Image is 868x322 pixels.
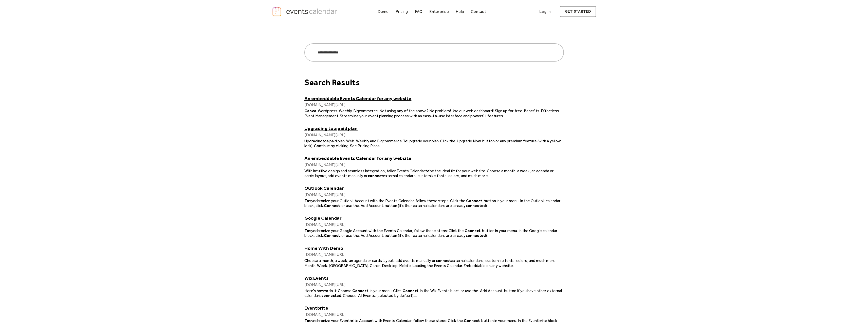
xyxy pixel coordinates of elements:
[340,233,466,238] span: . or use the. Add Account. button (if other external calendars are already
[402,288,418,293] strong: Connect
[437,113,504,118] span: -use interface and powerful features.
[341,293,414,298] span: . Choose. All Events. (selected by default).
[415,10,423,13] div: FAQ
[304,168,554,178] span: be the ideal fit for your website. Choose a month, a week, an agenda or cards layout, add events ...
[304,245,564,251] a: Home With Demo
[304,258,436,263] span: Choose a month, a week, an agenda or cards layout, add events manually or
[378,10,389,13] div: Demo
[413,8,425,15] a: FAQ
[304,228,558,238] span: . button in your menu. In the Google calendar block, click.
[425,168,430,173] strong: to
[534,6,556,17] a: Log In
[489,173,492,178] span: …
[304,125,564,131] a: Upgrading to a paid plan
[471,10,486,13] div: Contact
[304,252,564,257] div: [DOMAIN_NAME][URL]
[304,275,564,281] a: Wix Events
[304,185,564,191] a: Outlook Calendar
[340,203,466,208] span: . or use the. Add Account. button (if other external calendars are already
[486,203,488,208] span: ).
[427,8,451,15] a: Enterprise
[304,258,557,268] span: external calendars, customize fonts, colors, and much more. Month. Week. [GEOGRAPHIC_DATA]. Cards...
[321,293,341,298] strong: connected
[466,198,482,203] strong: Connect
[368,288,402,293] span: . in your menu. Click.
[380,143,383,148] span: …
[304,162,564,167] div: [DOMAIN_NAME][URL]
[560,6,596,17] a: get started
[304,108,559,118] span: . Wordpress. Weebly. Bigcommerce. Not using any of the above? No problem! Use our web dashboard! ...
[488,203,491,208] span: …
[304,288,562,298] span: . in the Wix Events block or use the. Add Account. button if you have other external calendars
[396,10,408,13] div: Pricing
[304,96,564,101] a: An embeddable Events Calendar for any website
[328,288,352,293] span: do it: Choose.
[324,288,328,293] strong: to
[433,113,437,118] strong: to
[324,233,340,238] strong: Connect
[368,173,383,178] strong: connect
[304,228,309,233] strong: To
[414,293,417,298] span: …
[304,215,564,221] a: Google Calendar
[352,288,368,293] strong: Connect
[429,10,449,13] div: Enterprise
[304,168,425,173] span: With intuitive design and seamless integration, tailor Events Calendar
[304,305,564,311] a: Eventbrite
[394,8,410,15] a: Pricing
[514,263,517,268] span: …
[488,233,491,238] span: …
[304,132,564,137] div: [DOMAIN_NAME][URL]
[466,203,486,208] strong: connected
[304,198,309,203] strong: To
[403,139,408,143] strong: To
[309,228,465,233] span: synchronize your Google Account with the Events Calendar, follow these steps: Click the.
[304,282,564,287] div: [DOMAIN_NAME][URL]
[304,222,564,227] div: [DOMAIN_NAME][URL]
[376,8,391,15] a: Demo
[304,139,322,143] span: Upgrading
[304,192,564,197] div: [DOMAIN_NAME][URL]
[469,8,488,15] a: Contact
[327,139,403,143] span: a paid plan. Web, Weebly and Bigcommerce.
[454,8,466,15] a: Help
[322,139,327,143] strong: to
[465,228,481,233] strong: Connect
[304,155,564,161] a: An embeddable Events Calendar for any website
[486,233,488,238] span: ).
[383,173,488,178] span: external calendars, customize fonts, colors, and much more.
[304,288,324,293] span: Here's how
[304,108,316,113] strong: Canva
[304,78,564,87] div: Search Results
[304,139,561,148] span: upgrade your plan: Click the. Upgrade Now. button or any premium feature (with a yellow lock). Co...
[504,113,507,118] span: …
[309,198,466,203] span: synchronize your Outlook Account with the Events Calendar, follow these steps: Click the.
[304,312,564,317] div: [DOMAIN_NAME][URL]
[324,203,340,208] strong: Connect
[436,258,451,263] strong: connect
[304,102,564,107] div: [DOMAIN_NAME][URL]
[466,233,486,238] strong: connected
[304,198,561,208] span: . button in your menu. In the Outlook calendar block, click.
[456,10,464,13] div: Help
[272,6,339,17] a: home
